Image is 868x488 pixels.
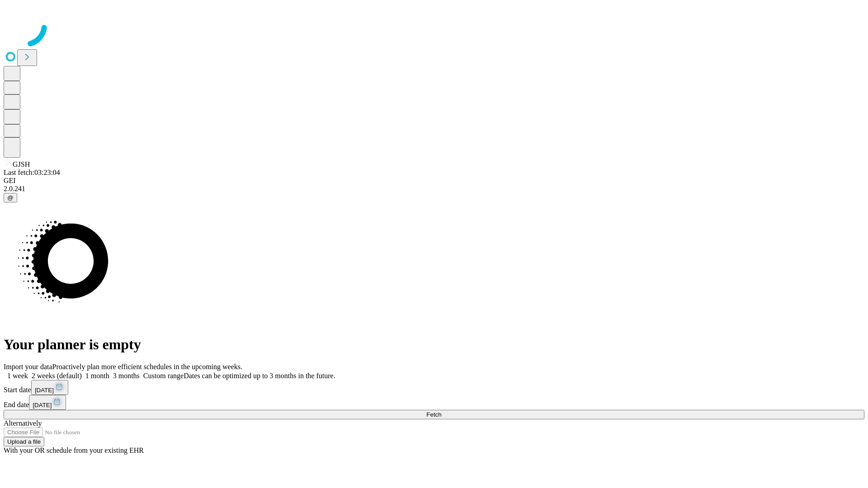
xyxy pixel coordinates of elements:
[4,410,864,419] button: Fetch
[31,380,68,395] button: [DATE]
[113,372,140,380] span: 3 months
[13,160,30,168] span: GJSH
[4,169,60,176] span: Last fetch: 03:23:04
[4,446,144,454] span: With your OR schedule from your existing EHR
[4,437,44,446] button: Upload a file
[4,193,17,202] button: @
[4,380,864,395] div: Start date
[7,372,28,380] span: 1 week
[426,411,441,418] span: Fetch
[4,395,864,410] div: End date
[4,336,864,353] h1: Your planner is empty
[4,185,864,193] div: 2.0.241
[32,372,82,380] span: 2 weeks (default)
[52,363,242,371] span: Proactively plan more efficient schedules in the upcoming weeks.
[4,419,42,427] span: Alternatively
[35,387,54,394] span: [DATE]
[29,395,66,410] button: [DATE]
[4,177,864,185] div: GEI
[4,363,52,371] span: Import your data
[33,402,52,408] span: [DATE]
[143,372,184,380] span: Custom range
[184,372,335,380] span: Dates can be optimized up to 3 months in the future.
[85,372,109,380] span: 1 month
[7,194,14,201] span: @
